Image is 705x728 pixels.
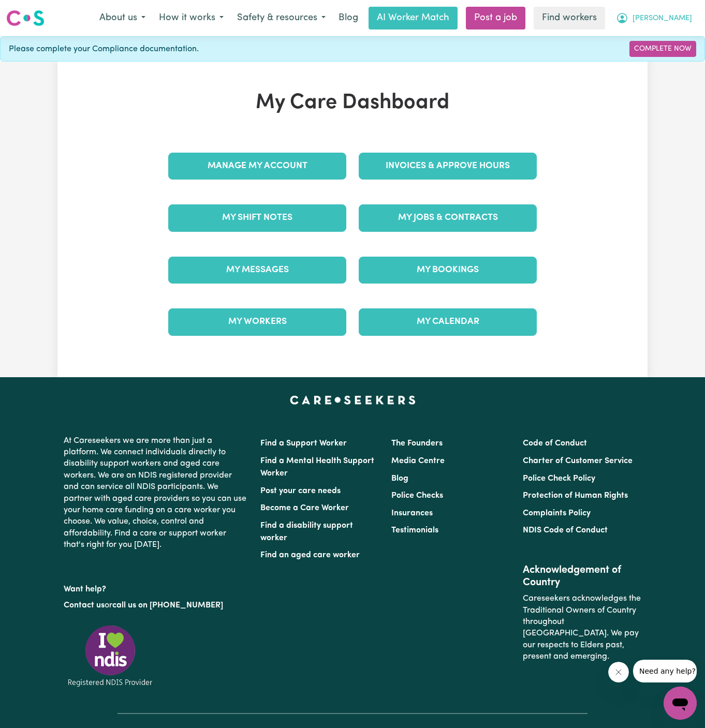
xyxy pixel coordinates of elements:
[64,601,105,610] a: Contact us
[168,257,346,284] a: My Messages
[391,492,443,500] a: Police Checks
[629,41,696,57] a: Complete Now
[391,474,408,483] a: Blog
[64,596,248,615] p: or
[168,308,346,335] a: My Workers
[168,204,346,231] a: My Shift Notes
[391,526,438,534] a: Testimonials
[168,153,346,180] a: Manage My Account
[534,7,605,29] a: Find workers
[466,7,525,29] a: Post a job
[523,474,595,483] a: Police Check Policy
[391,439,443,448] a: The Founders
[260,504,349,512] a: Become a Care Worker
[523,589,641,666] p: Careseekers acknowledges the Traditional Owners of Country throughout [GEOGRAPHIC_DATA]. We pay o...
[6,6,45,30] a: Careseekers logo
[64,623,157,688] img: Registered NDIS provider
[290,396,416,404] a: Careseekers home page
[369,7,458,29] a: AI Worker Match
[260,522,353,542] a: Find a disability support worker
[64,431,248,555] p: At Careseekers we are more than just a platform. We connect individuals directly to disability su...
[260,457,374,478] a: Find a Mental Health Support Worker
[332,7,364,29] a: Blog
[359,204,537,231] a: My Jobs & Contracts
[260,439,347,448] a: Find a Support Worker
[608,662,629,682] iframe: Close message
[391,509,433,517] a: Insurances
[523,509,591,517] a: Complaints Policy
[523,457,633,465] a: Charter of Customer Service
[523,439,587,448] a: Code of Conduct
[359,308,537,335] a: My Calendar
[230,7,332,29] button: Safety & resources
[64,580,248,595] p: Want help?
[391,457,445,465] a: Media Centre
[6,9,45,27] img: Careseekers logo
[152,7,230,29] button: How it works
[9,43,199,55] span: Please complete your Compliance documentation.
[359,257,537,284] a: My Bookings
[523,526,608,534] a: NDIS Code of Conduct
[359,153,537,180] a: Invoices & Approve Hours
[633,660,697,682] iframe: Message from company
[112,601,223,610] a: call us on [PHONE_NUMBER]
[664,687,697,720] iframe: Button to launch messaging window
[260,487,341,495] a: Post your care needs
[162,91,543,115] h1: My Care Dashboard
[609,7,699,29] button: My Account
[93,7,152,29] button: About us
[523,492,628,500] a: Protection of Human Rights
[260,551,360,559] a: Find an aged care worker
[633,13,692,24] span: [PERSON_NAME]
[523,564,641,589] h2: Acknowledgement of Country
